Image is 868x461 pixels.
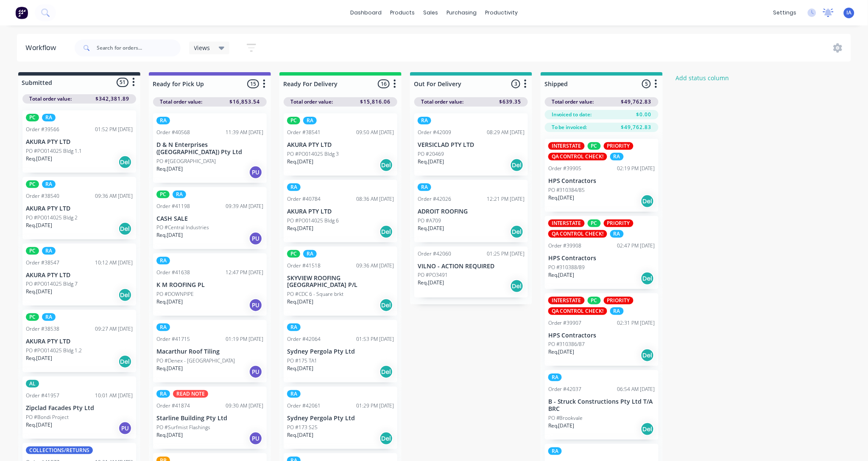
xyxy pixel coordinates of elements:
[156,335,190,343] div: Order #41715
[548,422,575,430] p: Req. [DATE]
[487,129,525,136] div: 08:29 AM [DATE]
[287,262,321,270] div: Order #41518
[418,225,444,232] p: Req. [DATE]
[287,275,394,289] p: SKYVIEW ROOFING [GEOGRAPHIC_DATA] P/L
[287,424,318,431] p: PO #173 S25
[118,355,132,368] div: Del
[356,195,394,203] div: 08:36 AM [DATE]
[226,202,263,210] div: 09:39 AM [DATE]
[548,307,607,315] div: QA CONTROL CHECK!
[548,165,582,172] div: Order #39905
[287,335,321,343] div: Order #42064
[287,323,301,331] div: RA
[419,6,442,19] div: sales
[287,250,300,258] div: PC
[510,279,524,293] div: Del
[249,365,262,379] div: PU
[160,98,202,106] span: Total order value:
[610,307,624,315] div: RA
[287,390,301,398] div: RA
[548,186,585,194] p: PO #310384/85
[26,155,52,163] p: Req. [DATE]
[548,230,607,238] div: QA CONTROL CHECK!
[26,413,69,421] p: PO #Bondi Project
[156,431,183,439] p: Req. [DATE]
[153,187,267,250] div: PCRAOrder #4119809:39 AM [DATE]CASH SALEPO #Central IndustriesReq.[DATE]PU
[287,117,300,124] div: PC
[26,280,78,288] p: PO #PO014025 Bldg 7
[545,293,659,366] div: INTERSTATEPCPRIORITYQA CONTROL CHECK!RAOrder #3990702:31 PM [DATE]HPS ContractorsPO #310386/87Req...
[548,414,583,422] p: PO #Brookvale
[380,365,393,379] div: Del
[156,215,263,222] p: CASH SALE
[95,126,133,133] div: 01:52 PM [DATE]
[418,271,448,279] p: PO #PO3491
[95,325,133,333] div: 09:27 AM [DATE]
[287,415,394,422] p: Sydney Pergola Pty Ltd
[22,244,136,306] div: PCRAOrder #3854710:12 AM [DATE]AKURA PTY LTDPO #PO014025 Bldg 7Req.[DATE]Del
[22,177,136,239] div: PCRAOrder #3854009:36 AM [DATE]AKURA PTY LTDPO #PO014025 Bldg 2Req.[DATE]Del
[548,398,655,413] p: B - Struck Constructions Pty Ltd T/A BRC
[360,98,391,106] span: $15,816.06
[156,224,209,231] p: PO #Central Industries
[356,402,394,410] div: 01:29 PM [DATE]
[156,281,263,289] p: K M ROOFING PL
[156,402,190,410] div: Order #41874
[22,377,136,439] div: ALOrder #4195710:01 AM [DATE]Zipclad Facades Pty LtdPO #Bondi ProjectReq.[DATE]PU
[153,253,267,316] div: RAOrder #4163812:47 PM [DATE]K M ROOFING PLPO #DOWNPIPEReq.[DATE]PU
[548,340,585,348] p: PO #310386/87
[26,126,59,133] div: Order #39566
[26,180,39,188] div: PC
[284,247,397,316] div: PCRAOrder #4151809:36 AM [DATE]SKYVIEW ROOFING [GEOGRAPHIC_DATA] P/LPO #CDC 6 - Square brktReq.[D...
[617,319,655,327] div: 02:31 PM [DATE]
[156,165,183,173] p: Req. [DATE]
[287,225,313,232] p: Req. [DATE]
[548,255,655,262] p: HPS Contractors
[418,263,525,270] p: VILNO - ACTION REQUIRED
[356,335,394,343] div: 01:53 PM [DATE]
[156,348,263,355] p: Macarthur Roof Tiling
[118,222,132,236] div: Del
[287,357,317,365] p: PO #175 TA1
[118,288,132,302] div: Del
[617,165,655,172] div: 02:19 PM [DATE]
[42,313,56,321] div: RA
[15,6,28,19] img: Factory
[156,141,263,156] p: D & N Enterprises ([GEOGRAPHIC_DATA]) Pty Ltd
[604,142,634,150] div: PRIORITY
[42,247,56,255] div: RA
[26,247,39,255] div: PC
[229,98,260,106] span: $16,853.54
[548,264,585,271] p: PO #310388/89
[287,348,394,355] p: Sydney Pergola Pty Ltd
[284,320,397,382] div: RAOrder #4206401:53 PM [DATE]Sydney Pergola Pty LtdPO #175 TA1Req.[DATE]Del
[153,387,267,449] div: RAREAD NOTEOrder #4187409:30 AM [DATE]Starline Building Pty LtdPO #Surfmist FlashingsReq.[DATE]PU
[380,432,393,445] div: Del
[545,139,659,212] div: INTERSTATEPCPRIORITYQA CONTROL CHECK!RAOrder #3990502:19 PM [DATE]HPS ContractorsPO #310384/85Req...
[26,192,59,200] div: Order #38540
[641,194,654,208] div: Del
[26,214,78,222] p: PO #PO014025 Bldg 2
[287,183,301,191] div: RA
[380,225,393,239] div: Del
[26,338,133,345] p: AKURA PTY LTD
[588,297,601,304] div: PC
[548,319,582,327] div: Order #39907
[487,250,525,258] div: 01:25 PM [DATE]
[418,183,431,191] div: RA
[249,432,262,445] div: PU
[26,114,39,121] div: PC
[303,250,317,258] div: RA
[641,272,654,285] div: Del
[95,259,133,267] div: 10:12 AM [DATE]
[95,392,133,399] div: 10:01 AM [DATE]
[548,332,655,339] p: HPS Contractors
[552,98,594,106] span: Total order value:
[156,157,216,165] p: PO #[GEOGRAPHIC_DATA]
[156,117,170,124] div: RA
[487,195,525,203] div: 12:21 PM [DATE]
[548,219,585,227] div: INTERSTATE
[156,424,210,431] p: PO #Surfmist Flashings
[418,195,451,203] div: Order #42026
[548,142,585,150] div: INTERSTATE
